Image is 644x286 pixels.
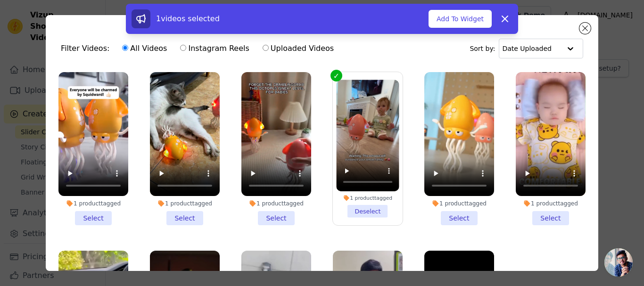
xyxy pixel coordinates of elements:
div: Sort by: [470,39,583,58]
a: Open chat [604,248,633,277]
div: 1 product tagged [241,200,311,207]
span: 1 videos selected [156,14,220,23]
div: Filter Videos: [61,38,339,59]
div: 1 product tagged [336,195,399,201]
label: Instagram Reels [180,42,249,55]
label: All Videos [122,42,167,55]
label: Uploaded Videos [262,42,334,55]
div: 1 product tagged [150,200,220,207]
button: Add To Widget [429,10,492,28]
div: 1 product tagged [424,200,494,207]
div: 1 product tagged [516,200,586,207]
div: 1 product tagged [58,200,128,207]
